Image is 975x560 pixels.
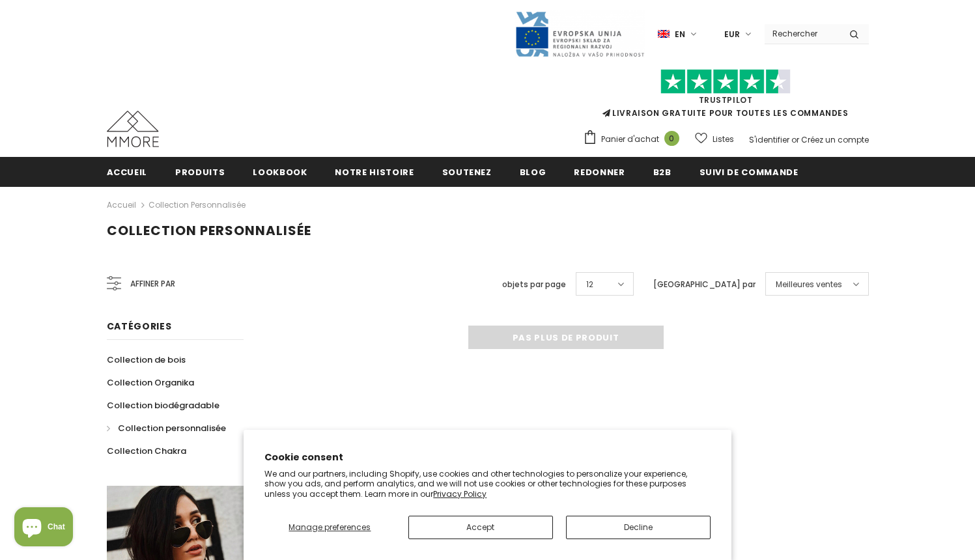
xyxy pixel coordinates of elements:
img: i-lang-1.png [658,29,670,40]
span: Lookbook [253,166,307,178]
img: Faites confiance aux étoiles pilotes [660,69,791,94]
span: Produits [175,166,225,178]
span: Panier d'achat [601,133,659,146]
label: [GEOGRAPHIC_DATA] par [653,278,756,291]
span: 0 [664,131,679,146]
span: Meilleures ventes [776,278,842,291]
label: objets par page [502,278,566,291]
span: Collection de bois [107,354,186,366]
span: Collection personnalisée [107,221,311,240]
img: Javni Razpis [515,10,645,58]
a: Collection Chakra [107,440,186,462]
a: Collection de bois [107,348,186,371]
span: Collection Organika [107,376,194,389]
a: Accueil [107,157,148,186]
a: Collection Organika [107,371,194,394]
a: Privacy Policy [433,488,487,499]
a: Collection personnalisée [148,199,246,210]
span: B2B [653,166,671,178]
a: Suivi de commande [699,157,798,186]
button: Decline [566,516,711,539]
span: Affiner par [130,277,175,291]
button: Manage preferences [264,516,395,539]
input: Search Site [765,24,840,43]
a: Blog [520,157,546,186]
a: Collection biodégradable [107,394,219,417]
span: Collection biodégradable [107,399,219,412]
a: Panier d'achat 0 [583,130,686,149]
button: Accept [408,516,553,539]
a: Notre histoire [335,157,414,186]
span: soutenez [442,166,492,178]
span: Suivi de commande [699,166,798,178]
span: Listes [713,133,734,146]
a: Collection personnalisée [107,417,226,440]
a: S'identifier [749,134,789,145]
a: soutenez [442,157,492,186]
span: Collection Chakra [107,445,186,457]
span: EUR [724,28,740,41]
span: LIVRAISON GRATUITE POUR TOUTES LES COMMANDES [583,75,869,119]
span: en [675,28,685,41]
a: B2B [653,157,671,186]
a: Javni Razpis [515,28,645,39]
h2: Cookie consent [264,451,711,464]
span: Accueil [107,166,148,178]
span: Collection personnalisée [118,422,226,434]
inbox-online-store-chat: Shopify online store chat [10,507,77,550]
img: Cas MMORE [107,111,159,147]
a: Lookbook [253,157,307,186]
a: TrustPilot [699,94,753,105]
span: 12 [586,278,593,291]
a: Accueil [107,197,136,213]
span: Catégories [107,320,172,333]
a: Redonner [574,157,625,186]
span: Blog [520,166,546,178]
p: We and our partners, including Shopify, use cookies and other technologies to personalize your ex... [264,469,711,499]
span: Notre histoire [335,166,414,178]
a: Listes [695,128,734,150]
span: or [791,134,799,145]
a: Créez un compte [801,134,869,145]
a: Produits [175,157,225,186]
span: Manage preferences [289,522,371,533]
span: Redonner [574,166,625,178]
